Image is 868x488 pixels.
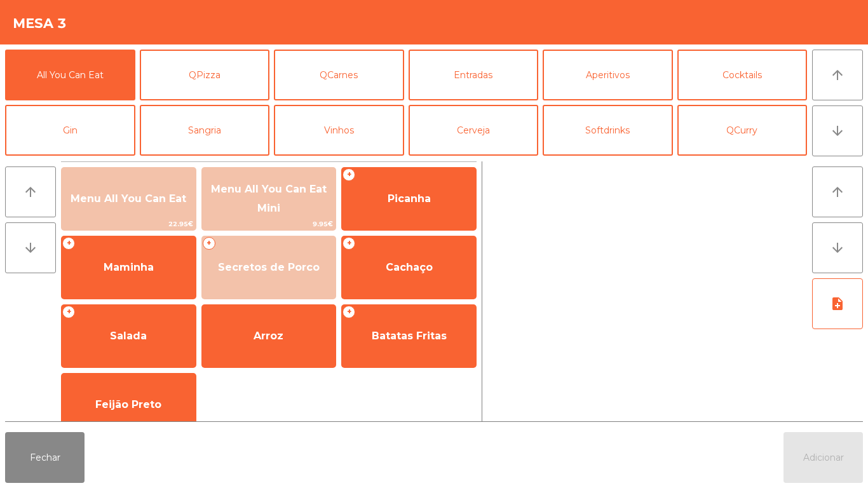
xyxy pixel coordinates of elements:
[13,14,67,33] h4: Mesa 3
[342,168,355,181] span: +
[5,50,135,100] button: All You Can Eat
[203,237,215,250] span: +
[409,105,539,156] button: Cerveja
[677,50,808,100] button: Cocktails
[5,105,135,156] button: Gin
[211,183,327,214] span: Menu All You Can Eat Mini
[830,184,845,200] i: arrow_upward
[409,50,539,100] button: Entradas
[830,123,845,139] i: arrow_downward
[110,330,147,342] span: Salada
[202,218,336,230] span: 9.95€
[274,50,404,100] button: QCarnes
[812,278,863,329] button: note_add
[140,105,270,156] button: Sangria
[677,105,808,156] button: QCurry
[62,218,196,230] span: 22.95€
[543,50,673,100] button: Aperitivos
[342,306,355,318] span: +
[5,166,56,217] button: arrow_upward
[388,193,431,205] span: Picanha
[812,50,863,100] button: arrow_upward
[812,166,863,217] button: arrow_upward
[254,330,283,342] span: Arroz
[62,237,75,250] span: +
[71,193,186,205] span: Menu All You Can Eat
[812,222,863,273] button: arrow_downward
[104,261,154,273] span: Maminha
[274,105,404,156] button: Vinhos
[5,222,56,273] button: arrow_downward
[218,261,320,273] span: Secretos de Porco
[23,240,38,255] i: arrow_downward
[543,105,673,156] button: Softdrinks
[342,237,355,250] span: +
[140,50,270,100] button: QPizza
[386,261,433,273] span: Cachaço
[830,67,845,83] i: arrow_upward
[62,306,75,318] span: +
[830,240,845,255] i: arrow_downward
[812,105,863,156] button: arrow_downward
[95,398,161,410] span: Feijão Preto
[23,184,38,200] i: arrow_upward
[372,330,447,342] span: Batatas Fritas
[5,432,85,483] button: Fechar
[830,296,845,311] i: note_add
